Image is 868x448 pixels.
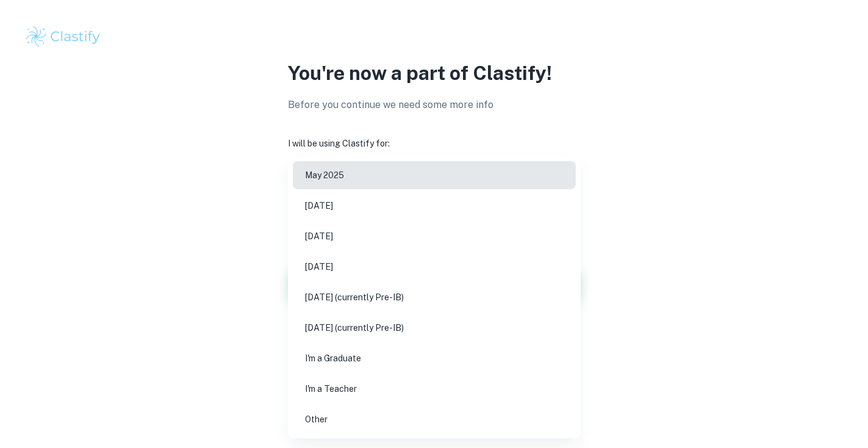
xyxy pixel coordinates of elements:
li: Other [293,405,576,433]
li: [DATE] (currently Pre-IB) [293,283,576,311]
li: [DATE] [293,222,576,250]
li: I'm a Graduate [293,344,576,372]
li: [DATE] [293,253,576,281]
li: May 2025 [293,161,576,189]
li: I'm a Teacher [293,375,576,403]
li: [DATE] [293,192,576,220]
li: [DATE] (currently Pre-IB) [293,314,576,342]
